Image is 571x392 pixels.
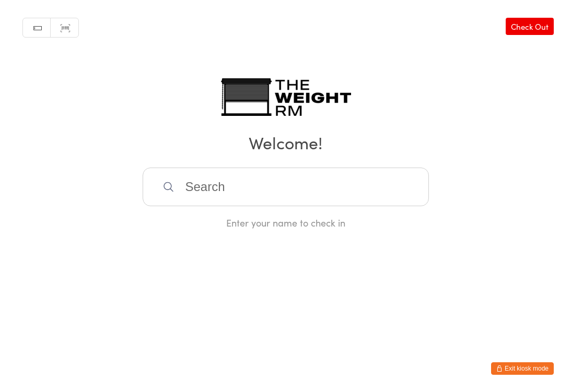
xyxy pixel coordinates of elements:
img: The Weight Rm [220,78,351,116]
h2: Welcome! [10,130,561,154]
input: Search [143,168,429,206]
a: Check Out [506,18,554,35]
button: Exit kiosk mode [491,362,554,375]
div: Enter your name to check in [143,216,429,229]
